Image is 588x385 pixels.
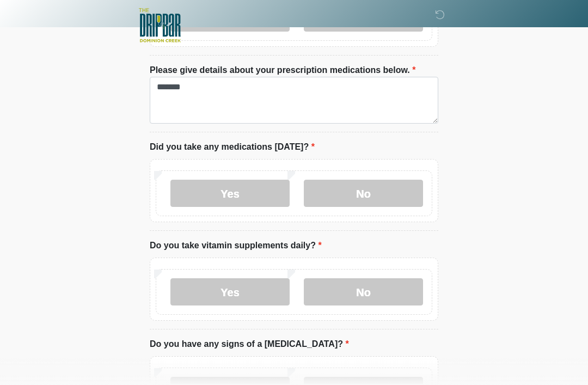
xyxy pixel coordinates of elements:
[304,180,423,207] label: No
[150,140,315,154] label: Did you take any medications [DATE]?
[150,338,349,351] label: Do you have any signs of a [MEDICAL_DATA]?
[170,180,290,207] label: Yes
[150,64,415,77] label: Please give details about your prescription medications below.
[304,278,423,305] label: No
[139,8,181,44] img: The DRIPBaR - San Antonio Dominion Creek Logo
[170,278,290,305] label: Yes
[150,239,322,252] label: Do you take vitamin supplements daily?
